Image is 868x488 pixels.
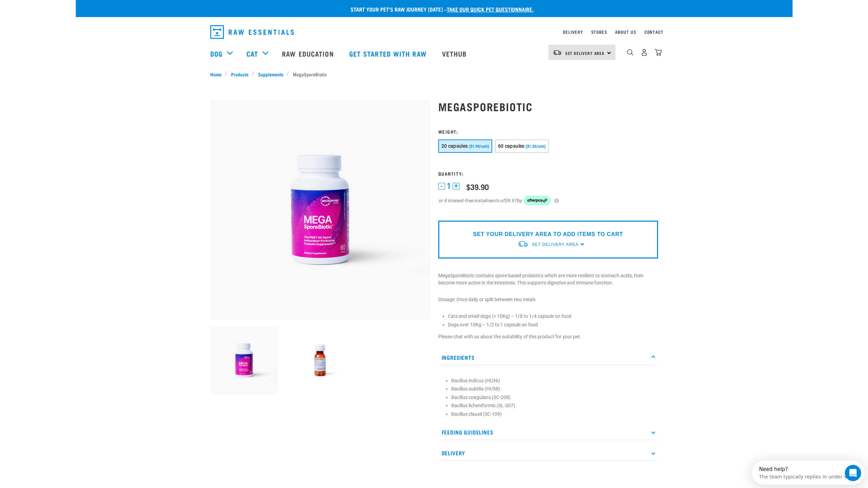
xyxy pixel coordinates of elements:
[438,350,658,365] p: Ingredients
[342,40,435,67] a: Get started with Raw
[438,183,445,190] button: -
[438,139,492,153] button: 20 capsules ($1.99/unit)
[447,8,533,11] a: take our quick pet questionnaire.
[7,11,98,18] div: The team typically replies in under 4h
[451,385,655,393] li: Bacillus subtilis (HU58)
[286,326,354,394] img: Raw Essentials Mega Spore Biotic Pet Probiotic
[438,445,658,461] p: Delivery
[563,31,583,33] a: Delivery
[438,171,658,176] h3: Quantity:
[526,144,546,149] span: ($1.53/unit)
[448,321,658,328] li: Dogs over 10Kg – 1/2 to 1 capsule on food
[227,71,252,78] a: Products
[210,326,278,394] img: Raw Essentials Mega Spore Biotic Probiotic For Dogs
[246,48,258,59] a: Cat
[438,425,658,440] p: Feeding Guidelines
[498,143,525,149] span: 60 capsules
[451,402,655,409] li: Bacillus licheniformis (SL-307)
[627,49,634,56] img: home-icon-1@2x.png
[565,52,605,54] span: Set Delivery Area
[438,100,658,113] h1: MegaSporeBiotic
[644,31,664,33] a: Contact
[438,196,658,205] div: or 4 interest-free instalments of by
[81,5,798,13] p: Start your pet’s raw journey [DATE] –
[451,394,655,401] li: Bacillus coagulans (SC-208)
[504,197,517,204] span: $9.97
[210,25,294,39] img: Raw Essentials Logo
[517,240,528,248] img: van-moving.png
[447,182,451,190] span: 1
[466,182,489,191] div: $39.90
[655,49,662,56] img: home-icon@2x.png
[615,31,636,33] a: About Us
[451,411,655,418] li: Bacillus clausii (SC-109)
[532,242,578,247] span: Set Delivery Area
[210,71,658,78] nav: breadcrumbs
[591,31,607,33] a: Stores
[438,272,658,286] p: MegaSporeBiotic contains spore-based probiotics which are more resilient to stomach acids, then b...
[448,313,658,320] li: Cats and small dogs (< 10Kg) – 1/8 to 1/4 capsule on food
[205,23,664,42] nav: dropdown navigation
[473,230,623,238] p: SET YOUR DELIVERY AREA TO ADD ITEMS TO CART
[3,3,118,21] div: Open Intercom Messenger
[76,40,793,67] nav: dropdown navigation
[254,71,287,78] a: Supplements
[438,333,658,340] p: Please chat with us about the suitability of this product for your pet.
[641,49,648,56] img: user.png
[845,465,861,481] iframe: Intercom live chat
[438,129,658,134] h3: Weight:
[469,144,489,149] span: ($1.99/unit)
[210,48,223,59] a: Dog
[453,183,459,190] button: +
[495,139,549,153] button: 60 capsules ($1.53/unit)
[441,143,468,149] span: 20 capsules
[553,49,562,56] img: van-moving.png
[438,296,658,303] p: Dosage: Once daily or split between two meals
[210,100,430,320] img: Raw Essentials Mega Spore Biotic Probiotic For Dogs
[210,71,225,78] a: Home
[275,40,342,67] a: Raw Education
[435,40,475,67] a: Vethub
[752,461,865,485] iframe: Intercom live chat discovery launcher
[7,6,98,11] div: Need help?
[451,377,655,384] li: Bacillus indicus (HU36)
[524,196,551,205] img: Afterpay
